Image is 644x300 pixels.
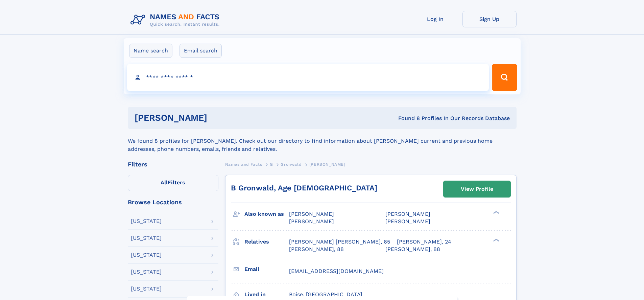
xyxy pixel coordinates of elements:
[461,181,493,197] div: View Profile
[303,115,510,122] div: Found 8 Profiles In Our Records Database
[225,160,262,168] a: Names and Facts
[309,162,345,167] span: [PERSON_NAME]
[128,199,218,205] div: Browse Locations
[244,208,289,220] h3: Also known as
[129,44,172,58] label: Name search
[131,252,162,258] div: [US_STATE]
[270,162,273,167] span: G
[161,179,168,186] span: All
[244,263,289,275] h3: Email
[131,269,162,275] div: [US_STATE]
[281,162,302,167] span: Gronwald
[385,246,440,253] a: [PERSON_NAME], 88
[128,175,218,191] label: Filters
[289,291,362,298] span: Boise, [GEOGRAPHIC_DATA]
[289,211,334,217] span: [PERSON_NAME]
[131,286,162,292] div: [US_STATE]
[135,114,303,122] h1: [PERSON_NAME]
[180,44,222,58] label: Email search
[444,181,510,197] a: View Profile
[131,235,162,241] div: [US_STATE]
[289,268,384,274] span: [EMAIL_ADDRESS][DOMAIN_NAME]
[128,161,218,167] div: Filters
[492,210,500,215] div: ❯
[231,184,377,192] a: B Gronwald, Age [DEMOGRAPHIC_DATA]
[385,211,430,217] span: [PERSON_NAME]
[244,236,289,248] h3: Relatives
[397,238,451,246] a: [PERSON_NAME], 24
[281,160,302,168] a: Gronwald
[385,218,430,225] span: [PERSON_NAME]
[128,129,517,153] div: We found 8 profiles for [PERSON_NAME]. Check out our directory to find information about [PERSON_...
[492,64,517,91] button: Search Button
[492,238,500,242] div: ❯
[127,64,489,91] input: search input
[408,11,462,27] a: Log In
[128,11,225,29] img: Logo Names and Facts
[462,11,517,27] a: Sign Up
[289,246,344,253] a: [PERSON_NAME], 88
[270,160,273,168] a: G
[289,238,390,246] a: [PERSON_NAME] [PERSON_NAME], 65
[131,218,162,224] div: [US_STATE]
[289,218,334,225] span: [PERSON_NAME]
